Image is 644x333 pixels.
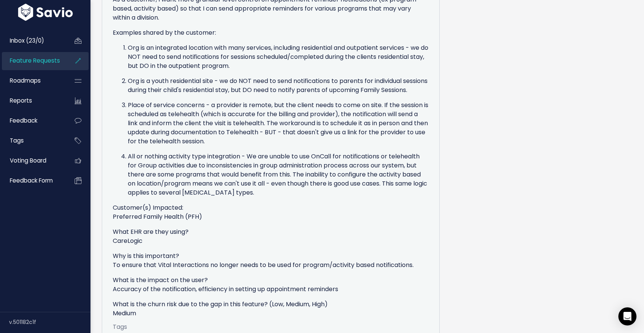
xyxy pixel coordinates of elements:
a: Feature Requests [2,52,63,69]
a: Feedback form [2,172,63,189]
span: Feedback form [10,176,53,184]
p: Why is this important? To ensure that Vital Interactions no longer needs to be used for program/a... [113,252,429,270]
p: Examples shared by the customer: [113,28,429,37]
span: Reports [10,97,32,104]
img: logo-white.9d6f32f41409.svg [16,4,75,21]
div: Open Intercom Messenger [618,307,636,325]
a: Tags [2,132,63,149]
p: Customer(s) Impacted: Preferred Family Health (PFH) [113,203,429,221]
a: Voting Board [2,152,63,169]
a: Reports [2,92,63,109]
p: What is the impact on the user? Accuracy of the notification, efficiency in setting up appointmen... [113,276,429,294]
p: All or nothing activity type integration - We are unable to use OnCall for notifications or teleh... [128,152,429,197]
p: Org is an integrated location with many services, including residential and outpatient services -... [128,43,429,71]
a: Roadmaps [2,72,63,89]
span: Roadmaps [10,77,41,84]
span: Tags [10,137,24,144]
span: Feature Requests [10,57,60,64]
a: Inbox (23/0) [2,32,63,49]
span: Voting Board [10,157,46,164]
span: Inbox (23/0) [10,37,44,45]
div: v.501182c1f [9,312,90,332]
p: Place of service concerns - a provider is remote, but the client needs to come on site. If the se... [128,101,429,146]
a: Feedback [2,112,63,129]
p: What is the churn risk due to the gap in this feature? (Low, Medium, High) Medium [113,300,429,318]
p: Org is a youth residential site - we do NOT need to send notifications to parents for individual ... [128,77,429,95]
span: Tags [113,322,127,331]
p: What EHR are they using? CareLogic [113,227,429,246]
span: Feedback [10,117,37,124]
